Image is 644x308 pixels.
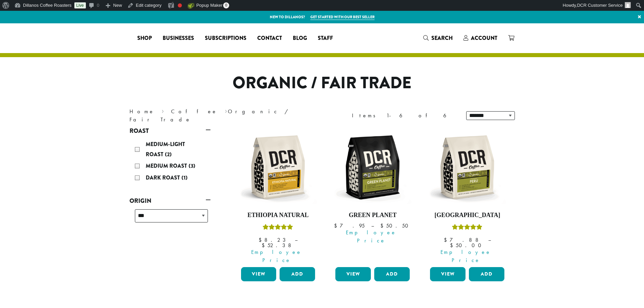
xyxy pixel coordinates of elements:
a: Shop [132,33,157,44]
span: Subscriptions [205,34,246,43]
span: DCR Customer Service [577,3,623,8]
a: × [635,11,644,23]
span: $ [259,236,264,243]
h4: Ethiopia Natural [239,212,317,219]
button: Add [469,267,504,281]
span: $ [262,242,267,249]
span: Contact [257,34,282,43]
span: Staff [318,34,333,43]
span: Blog [293,34,307,43]
span: Search [431,34,453,42]
span: $ [450,242,456,249]
bdi: 7.88 [444,236,482,243]
span: Account [471,34,497,42]
div: Rated 4.83 out of 5 [452,223,482,233]
a: [GEOGRAPHIC_DATA]Rated 4.83 out of 5 Employee Price [428,128,506,264]
h4: [GEOGRAPHIC_DATA] [428,212,506,219]
a: Origin [129,195,211,207]
span: – [295,236,297,243]
span: (2) [165,150,172,158]
div: Rated 5.00 out of 5 [263,223,293,233]
span: Employee Price [426,248,506,264]
a: View [430,267,466,281]
div: Roast [129,137,211,187]
img: DCR-12oz-FTO-Green-Planet-Stock-scaled.png [334,128,411,206]
img: DCR-12oz-FTO-Ethiopia-Natural-Stock-scaled.png [239,128,317,206]
a: Coffee [171,108,217,115]
span: $ [444,236,450,243]
a: Green Planet Employee Price [334,128,411,264]
span: Medium-Light Roast [146,140,185,158]
a: Search [418,32,458,44]
span: › [225,105,227,116]
bdi: 8.23 [259,236,288,243]
a: Staff [312,33,338,44]
bdi: 52.38 [262,242,294,249]
button: Add [374,267,410,281]
bdi: 7.95 [334,222,365,229]
button: Add [280,267,315,281]
span: Businesses [163,34,194,43]
span: Medium Roast [146,162,189,170]
h1: Organic / Fair Trade [124,73,520,93]
span: $ [334,222,340,229]
bdi: 50.50 [380,222,411,229]
span: (3) [189,162,195,170]
a: View [335,267,371,281]
a: Roast [129,125,211,137]
div: Origin [129,207,211,231]
img: DCR-12oz-FTO-Peru-Stock-scaled.png [428,128,506,206]
a: Ethiopia NaturalRated 5.00 out of 5 Employee Price [239,128,317,264]
a: Live [74,2,86,8]
span: Employee Price [331,229,411,245]
span: Employee Price [237,248,317,264]
span: – [371,222,374,229]
span: 0 [223,2,229,8]
span: Dark Roast [146,174,182,182]
div: Items 1-6 of 6 [352,112,456,120]
h4: Green Planet [334,212,411,219]
span: – [488,236,491,243]
span: Shop [137,34,152,43]
nav: Breadcrumb [129,108,312,124]
span: › [162,105,164,116]
div: Needs improvement [178,3,182,7]
a: Get started with our best seller [310,14,375,20]
a: View [241,267,277,281]
bdi: 50.00 [450,242,484,249]
a: Home [129,108,154,115]
span: $ [380,222,386,229]
span: (1) [182,174,188,182]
